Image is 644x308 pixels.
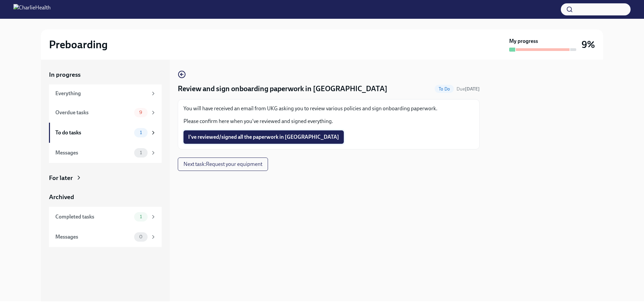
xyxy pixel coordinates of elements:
div: Everything [55,90,148,97]
span: September 12th, 2025 08:00 [457,86,480,92]
button: Next task:Request your equipment [178,158,268,171]
h3: 9% [582,39,595,51]
span: 0 [135,234,147,239]
a: Everything [49,84,162,103]
a: To do tasks1 [49,123,162,143]
a: Completed tasks1 [49,207,162,227]
a: Messages1 [49,143,162,163]
span: To Do [435,86,454,91]
div: Overdue tasks [55,109,131,116]
img: CharlieHealth [13,4,51,15]
strong: My progress [509,38,538,45]
div: Completed tasks [55,213,131,221]
span: Next task : Request your equipment [183,161,262,168]
a: For later [49,174,162,182]
strong: [DATE] [465,86,480,92]
p: You will have received an email from UKG asking you to review various policies and sign onboardin... [183,105,474,112]
span: 9 [135,110,146,115]
a: Overdue tasks9 [49,103,162,123]
div: Messages [55,149,131,157]
a: Archived [49,193,162,201]
div: To do tasks [55,129,131,136]
span: 1 [136,214,146,219]
a: In progress [49,70,162,79]
div: Messages [55,233,131,241]
span: 1 [136,150,146,155]
a: Messages0 [49,227,162,247]
span: 1 [136,130,146,135]
h4: Review and sign onboarding paperwork in [GEOGRAPHIC_DATA] [178,84,387,94]
span: I've reviewed/signed all the paperwork in [GEOGRAPHIC_DATA] [188,134,339,140]
h2: Preboarding [49,38,108,51]
span: Due [457,86,480,92]
p: Please confirm here when you've reviewed and signed everything. [183,118,474,125]
div: For later [49,174,73,182]
button: I've reviewed/signed all the paperwork in [GEOGRAPHIC_DATA] [183,130,344,144]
